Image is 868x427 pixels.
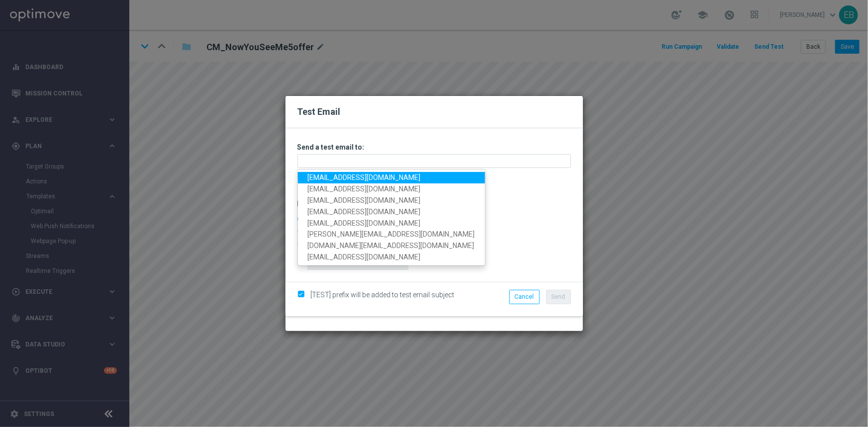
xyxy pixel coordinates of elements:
span: [TEST] prefix will be added to test email subject [311,291,455,299]
a: [DOMAIN_NAME][EMAIL_ADDRESS][DOMAIN_NAME] [298,240,485,252]
button: Send [546,290,571,304]
a: [EMAIL_ADDRESS][DOMAIN_NAME] [298,218,485,229]
a: [EMAIL_ADDRESS][DOMAIN_NAME] [298,183,485,195]
a: [PERSON_NAME][EMAIL_ADDRESS][DOMAIN_NAME] [298,229,485,240]
span: Send [552,293,566,300]
button: Cancel [509,290,540,304]
h2: Test Email [297,106,571,118]
a: [EMAIL_ADDRESS][DOMAIN_NAME] [298,195,485,206]
a: [EMAIL_ADDRESS][DOMAIN_NAME] [298,252,485,263]
a: [EMAIL_ADDRESS][DOMAIN_NAME] [298,206,485,218]
h3: Send a test email to: [297,143,571,152]
a: [EMAIL_ADDRESS][DOMAIN_NAME] [298,172,485,183]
